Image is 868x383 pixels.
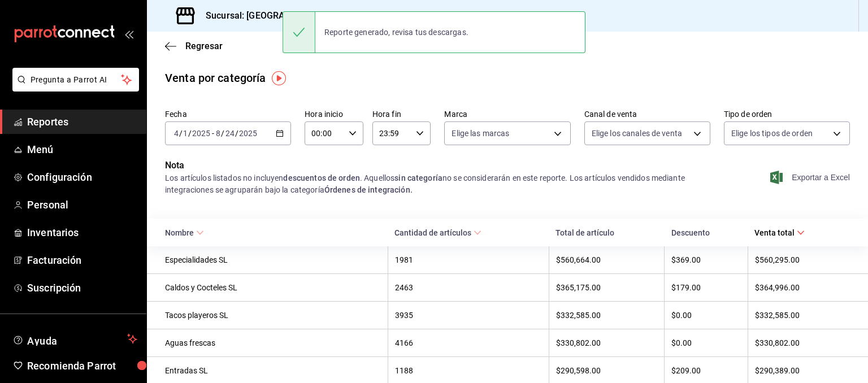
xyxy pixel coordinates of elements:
[185,41,223,51] span: Regresar
[27,114,137,129] span: Reportes
[212,129,214,138] span: -
[395,311,542,320] div: 3935
[27,197,137,212] span: Personal
[556,311,658,320] div: $332,585.00
[197,9,502,23] h3: Sucursal: [GEOGRAPHIC_DATA] ([GEOGRAPHIC_DATA][PERSON_NAME])
[395,255,542,264] div: 1981
[665,219,748,246] th: Descuento
[395,338,542,347] div: 4166
[165,366,381,375] div: Entradas SL
[755,366,850,375] div: $290,389.00
[315,20,478,45] div: Reporte generado, revisa tus descargas.
[755,311,850,320] div: $332,585.00
[27,332,123,346] span: Ayuda
[183,129,188,138] input: --
[179,129,183,138] span: /
[165,110,291,118] label: Fecha
[238,129,258,138] input: ----
[165,172,710,196] div: Los artículos listados no incluyen . Aquellos no se considerarán en este reporte. Los artículos v...
[592,128,682,139] span: Elige los canales de venta
[671,311,740,320] div: $0.00
[556,283,658,292] div: $365,175.00
[27,280,137,295] span: Suscripción
[556,366,658,375] div: $290,598.00
[731,128,813,139] span: Elige los tipos de orden
[165,228,204,237] span: Nombre
[394,173,442,182] strong: sin categoría
[165,69,266,86] div: Venta por categoría
[165,255,381,264] div: Especialidades SL
[772,171,850,184] button: Exportar a Excel
[755,283,850,292] div: $364,996.00
[12,68,139,92] button: Pregunta a Parrot AI
[372,110,431,118] label: Hora fin
[305,110,363,118] label: Hora inicio
[188,129,192,138] span: /
[671,255,740,264] div: $369.00
[754,228,805,237] span: Venta total
[124,29,133,38] button: open_drawer_menu
[165,41,223,51] button: Regresar
[324,185,413,194] strong: Órdenes de integración.
[235,129,238,138] span: /
[165,159,710,172] p: Nota
[272,71,286,85] img: Tooltip marker
[395,366,542,375] div: 1188
[215,129,221,138] input: --
[283,173,360,182] strong: descuentos de orden
[27,169,137,185] span: Configuración
[755,255,850,264] div: $560,295.00
[165,311,381,320] div: Tacos playeros SL
[165,338,381,347] div: Aguas frescas
[27,225,137,240] span: Inventarios
[584,110,710,118] label: Canal de venta
[27,142,137,157] span: Menú
[671,338,740,347] div: $0.00
[444,110,570,118] label: Marca
[671,366,740,375] div: $209.00
[8,82,139,94] a: Pregunta a Parrot AI
[192,129,211,138] input: ----
[173,129,179,138] input: --
[394,228,481,237] span: Cantidad de artículos
[27,358,137,373] span: Recomienda Parrot
[724,110,850,118] label: Tipo de orden
[221,129,224,138] span: /
[549,219,665,246] th: Total de artículo
[755,338,850,347] div: $330,802.00
[671,283,740,292] div: $179.00
[165,283,381,292] div: Caldos y Cocteles SL
[31,74,121,86] span: Pregunta a Parrot AI
[556,255,658,264] div: $560,664.00
[556,338,658,347] div: $330,802.00
[452,128,509,139] span: Elige las marcas
[27,253,137,268] span: Facturación
[225,129,235,138] input: --
[395,283,542,292] div: 2463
